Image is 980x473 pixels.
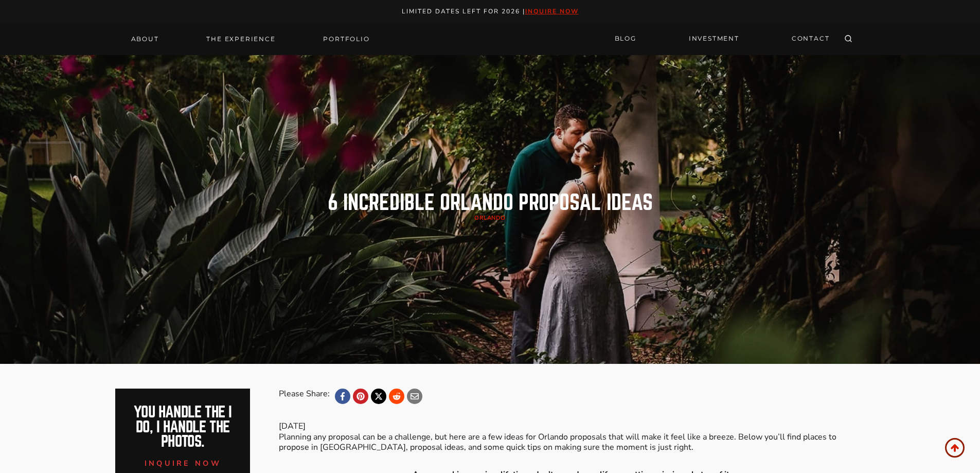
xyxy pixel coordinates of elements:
a: BLOG [609,30,643,48]
span: inquire now [145,458,222,468]
h2: You handle the i do, I handle the photos. [127,405,239,449]
nav: Secondary Navigation [609,30,836,48]
a: inquire now [525,7,579,15]
a: Reddit [389,389,404,404]
p: Planning any proposal can be a challenge, but here are a few ideas for Orlando proposals that wil... [279,432,864,453]
button: View Search Form [841,32,856,46]
a: X [371,389,386,404]
a: THE EXPERIENCE [200,32,281,46]
a: CONTACT [786,30,836,48]
nav: Primary Navigation [125,32,376,46]
a: Pinterest [353,389,368,404]
img: Logo of Roy Serafin Photo Co., featuring stylized text in white on a light background, representi... [452,27,528,51]
a: Facebook [335,389,350,404]
a: Email [407,389,422,404]
time: [DATE] [279,421,306,432]
a: About [125,32,165,46]
a: INVESTMENT [683,30,745,48]
a: Scroll to top [945,438,965,458]
div: Please Share: [279,389,330,404]
a: Orlando [474,214,506,222]
a: Portfolio [317,32,376,46]
h1: 6 Incredible ORlando Proposal Ideas [328,192,653,213]
p: Limited Dates LEft for 2026 | [11,6,969,17]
